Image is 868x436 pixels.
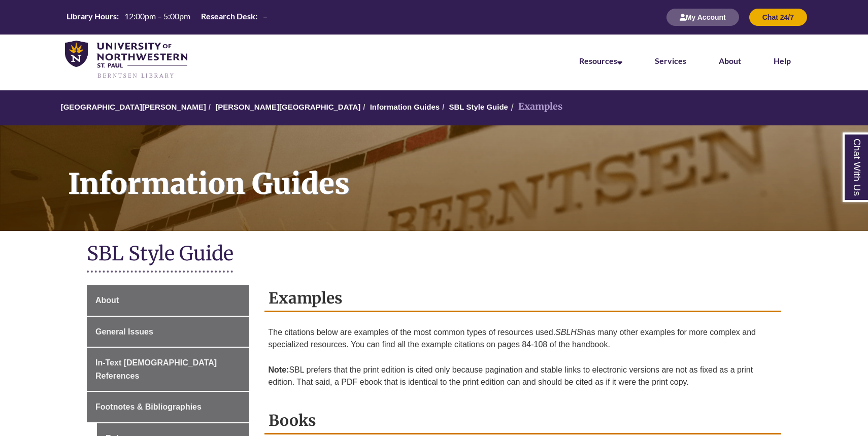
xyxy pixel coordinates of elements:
[124,11,190,21] span: 12:00pm – 5:00pm
[370,103,440,111] a: Information Guides
[263,11,268,21] span: –
[666,9,739,26] button: My Account
[87,285,249,316] a: About
[62,11,272,24] a: Hours Today
[269,365,289,374] strong: Note:
[95,296,119,305] span: About
[62,11,120,22] th: Library Hours:
[508,99,562,114] li: Examples
[579,56,622,65] a: Resources
[666,13,739,21] a: My Account
[215,103,360,111] a: [PERSON_NAME][GEOGRAPHIC_DATA]
[449,103,508,111] a: SBL Style Guide
[719,56,741,65] a: About
[87,241,781,268] h1: SBL Style Guide
[65,41,187,79] img: UNWSP Library Logo
[655,56,686,65] a: Services
[87,348,249,391] a: In-Text [DEMOGRAPHIC_DATA] References
[57,125,868,218] h1: Information Guides
[62,11,272,23] table: Hours Today
[264,285,782,312] h2: Examples
[749,13,807,21] a: Chat 24/7
[264,408,782,434] h2: Books
[87,392,249,422] a: Footnotes & Bibliographies
[197,11,259,22] th: Research Desk:
[95,358,217,380] span: In-Text [DEMOGRAPHIC_DATA] References
[95,403,202,411] span: Footnotes & Bibliographies
[749,9,807,26] button: Chat 24/7
[87,317,249,347] a: General Issues
[269,360,778,392] p: SBL prefers that the print edition is cited only because pagination and stable links to electroni...
[774,56,791,65] a: Help
[95,327,153,336] span: General Issues
[61,103,206,111] a: [GEOGRAPHIC_DATA][PERSON_NAME]
[269,322,778,355] p: The citations below are examples of the most common types of resources used. has many other examp...
[555,328,582,337] em: SBLHS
